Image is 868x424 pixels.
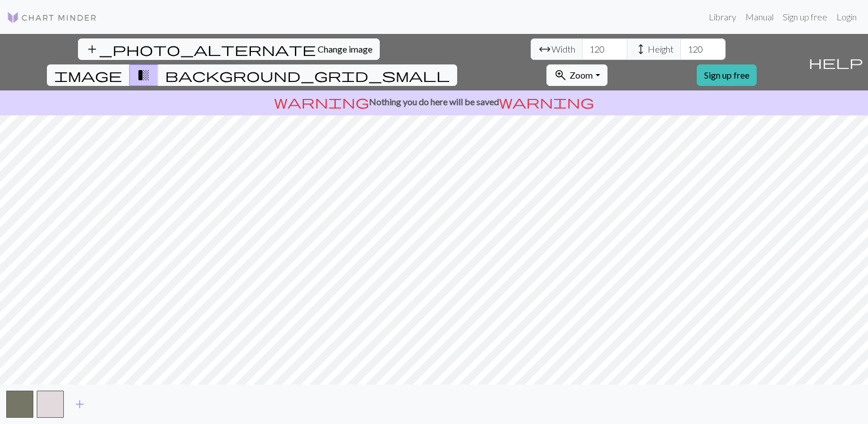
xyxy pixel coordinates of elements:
[137,67,150,83] span: transition_fade
[546,64,607,86] button: Zoom
[499,94,594,110] span: warning
[165,67,450,83] span: background_grid_small
[697,64,757,86] a: Sign up free
[809,54,863,70] span: help
[570,70,593,80] span: Zoom
[741,6,778,28] a: Manual
[78,38,380,60] button: Change image
[73,396,86,412] span: add
[804,34,868,90] button: Help
[85,41,316,57] span: add_photo_alternate
[7,11,97,24] img: Logo
[538,41,552,57] span: arrow_range
[704,6,741,28] a: Library
[634,41,648,57] span: height
[54,67,122,83] span: image
[648,42,674,56] span: Height
[66,393,94,415] button: Add color
[554,67,567,83] span: zoom_in
[552,42,575,56] span: Width
[318,44,372,54] span: Change image
[778,6,832,28] a: Sign up free
[274,94,369,110] span: warning
[832,6,861,28] a: Login
[5,95,863,109] p: Nothing you do here will be saved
